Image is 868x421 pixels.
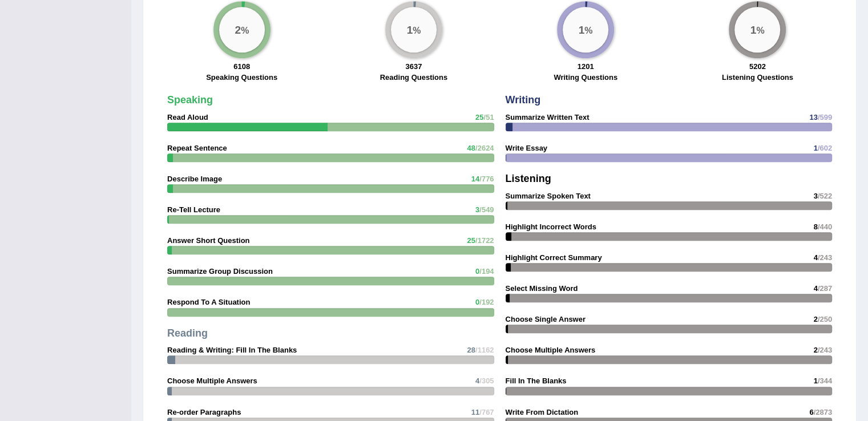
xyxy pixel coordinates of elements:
[818,377,832,385] span: /344
[233,62,250,71] strong: 6108
[506,346,596,354] strong: Choose Multiple Answers
[809,113,817,122] span: 13
[506,284,578,293] strong: Select Missing Word
[167,144,227,152] strong: Repeat Sentence
[471,408,479,416] span: 11
[506,408,579,416] strong: Write From Dictation
[475,298,479,306] span: 0
[818,192,832,200] span: /522
[167,267,273,276] strong: Summarize Group Discussion
[818,144,832,152] span: /602
[818,113,832,122] span: /599
[506,377,567,385] strong: Fill In The Blanks
[506,222,596,231] strong: Highlight Incorrect Words
[471,175,479,183] span: 14
[206,72,277,83] label: Speaking Questions
[167,94,213,106] strong: Speaking
[479,298,494,306] span: /192
[167,408,241,416] strong: Re-order Paragraphs
[219,7,265,52] div: %
[813,192,817,200] span: 3
[750,23,757,35] big: 1
[722,72,793,83] label: Listening Questions
[479,267,494,276] span: /194
[506,94,541,106] strong: Writing
[167,377,257,385] strong: Choose Multiple Answers
[167,205,220,214] strong: Re-Tell Lecture
[167,298,250,306] strong: Respond To A Situation
[813,222,817,231] span: 8
[813,346,817,354] span: 2
[506,113,590,122] strong: Summarize Written Text
[818,315,832,323] span: /250
[479,205,494,214] span: /549
[813,377,817,385] span: 1
[578,62,594,71] strong: 1201
[475,113,483,122] span: 25
[813,315,817,323] span: 2
[475,205,479,214] span: 3
[813,253,817,262] span: 4
[380,72,447,83] label: Reading Questions
[167,113,208,122] strong: Read Aloud
[734,7,780,52] div: %
[818,346,832,354] span: /243
[479,377,494,385] span: /305
[475,236,494,245] span: /1722
[554,72,617,83] label: Writing Questions
[506,144,547,152] strong: Write Essay
[167,346,297,354] strong: Reading & Writing: Fill In The Blanks
[506,173,551,184] strong: Listening
[475,267,479,276] span: 0
[467,144,475,152] span: 48
[475,377,479,385] span: 4
[479,408,494,416] span: /767
[813,144,817,152] span: 1
[167,175,222,183] strong: Describe Image
[813,284,817,293] span: 4
[749,62,766,71] strong: 5202
[479,175,494,183] span: /776
[167,327,208,339] strong: Reading
[563,7,608,52] div: %
[818,222,832,231] span: /440
[818,253,832,262] span: /243
[506,192,591,200] strong: Summarize Spoken Text
[483,113,494,122] span: /51
[235,23,241,35] big: 2
[391,7,437,52] div: %
[167,236,249,245] strong: Answer Short Question
[406,23,413,35] big: 1
[818,284,832,293] span: /287
[506,315,586,323] strong: Choose Single Answer
[579,23,585,35] big: 1
[467,346,475,354] span: 28
[809,408,813,416] span: 6
[506,253,602,262] strong: Highlight Correct Summary
[467,236,475,245] span: 25
[813,408,832,416] span: /2873
[475,346,494,354] span: /1162
[475,144,494,152] span: /2624
[405,62,422,71] strong: 3637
